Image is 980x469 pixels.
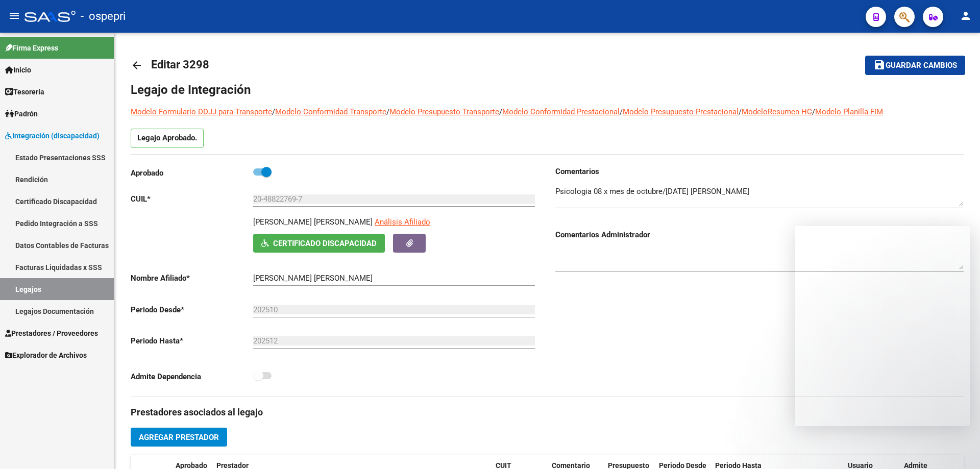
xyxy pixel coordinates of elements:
[960,10,972,22] mat-icon: person
[131,273,253,284] p: Nombre Afiliado
[865,56,965,75] button: Guardar cambios
[555,229,964,240] h3: Comentarios Administrador
[5,130,100,141] span: Integración (discapacidad)
[273,239,377,248] span: Certificado Discapacidad
[815,107,883,116] a: Modelo Planilla FIM
[275,107,386,116] a: Modelo Conformidad Transporte
[253,234,385,253] button: Certificado Discapacidad
[5,64,31,76] span: Inicio
[131,405,964,419] h3: Prestadores asociados al legajo
[742,107,812,116] a: ModeloResumen HC
[375,217,430,227] span: Análisis Afiliado
[945,434,970,459] iframe: Intercom live chat
[5,328,98,339] span: Prestadores / Proveedores
[873,59,886,71] mat-icon: save
[555,166,964,177] h3: Comentarios
[81,5,126,28] span: - ospepri
[5,86,44,97] span: Tesorería
[131,82,964,98] h1: Legajo de Integración
[151,58,209,71] span: Editar 3298
[886,61,957,70] span: Guardar cambios
[131,371,253,382] p: Admite Dependencia
[131,304,253,315] p: Periodo Desde
[131,335,253,347] p: Periodo Hasta
[389,107,499,116] a: Modelo Presupuesto Transporte
[131,107,272,116] a: Modelo Formulario DDJJ para Transporte
[5,108,38,119] span: Padrón
[8,10,20,22] mat-icon: menu
[131,59,143,71] mat-icon: arrow_back
[131,129,204,148] p: Legajo Aprobado.
[5,42,58,54] span: Firma Express
[131,428,227,447] button: Agregar Prestador
[139,433,219,442] span: Agregar Prestador
[623,107,739,116] a: Modelo Presupuesto Prestacional
[131,167,253,179] p: Aprobado
[253,216,373,228] p: [PERSON_NAME] [PERSON_NAME]
[131,193,253,205] p: CUIL
[502,107,620,116] a: Modelo Conformidad Prestacional
[795,226,970,426] iframe: Intercom live chat mensaje
[5,350,87,361] span: Explorador de Archivos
